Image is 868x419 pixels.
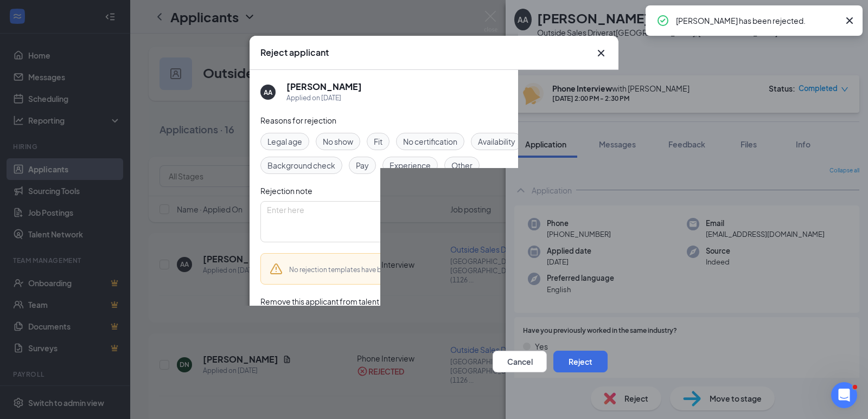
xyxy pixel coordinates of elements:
span: Reasons for rejection [260,115,336,125]
span: Legal age [267,136,302,147]
h3: Reject applicant [260,47,329,59]
span: No rejection templates have been setup. Please create a new one . [289,266,503,274]
span: Availability [478,136,515,147]
iframe: Intercom live chat [831,382,857,408]
span: Experience [390,159,431,171]
div: Applied on [DATE] [286,93,362,104]
svg: CheckmarkCircle [656,14,669,27]
button: Close [595,47,608,60]
span: Background check [267,159,335,171]
h5: [PERSON_NAME] [286,81,362,93]
span: Pay [356,159,369,171]
svg: Cross [843,14,856,27]
svg: Warning [270,262,283,275]
div: [PERSON_NAME] has been rejected. [676,14,839,27]
span: No certification [403,136,457,147]
span: Fit [374,136,382,147]
div: AA [264,88,272,97]
span: Rejection note [260,186,312,196]
span: Remove this applicant from talent network? [260,296,414,306]
button: Cancel [493,351,547,372]
span: Other [451,159,473,171]
a: here [488,266,502,274]
button: Reject [553,351,608,372]
span: No show [323,136,353,147]
span: Yes [286,316,299,329]
svg: Cross [595,47,608,60]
